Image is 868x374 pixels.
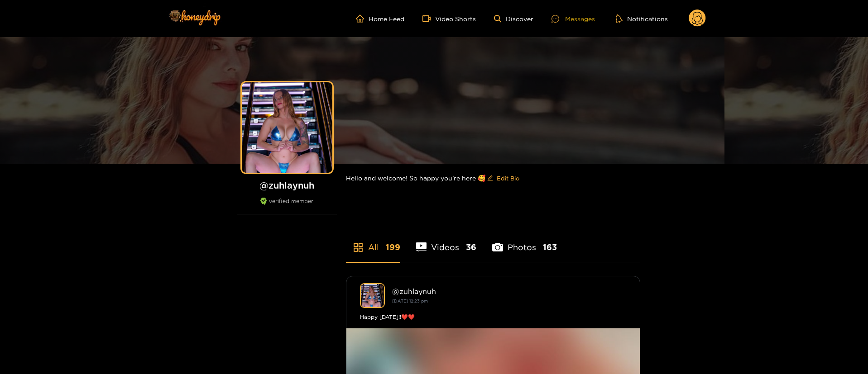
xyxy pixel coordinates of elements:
[237,198,337,214] div: verified member
[422,14,476,23] a: Video Shorts
[494,15,533,23] a: Discover
[466,241,476,253] span: 36
[492,221,557,262] li: Photos
[386,241,400,253] span: 199
[422,14,435,23] span: video-camera
[485,171,521,185] button: editEdit Bio
[416,221,477,262] li: Videos
[543,241,557,253] span: 163
[497,174,519,183] span: Edit Bio
[346,164,640,193] div: Hello and welcome! So happy you’re here 🥰
[237,180,337,191] h1: @ zuhlaynuh
[551,14,595,24] div: Messages
[392,287,626,295] div: @ zuhlaynuh
[353,242,364,253] span: appstore
[487,175,493,182] span: edit
[356,14,404,23] a: Home Feed
[356,14,369,23] span: home
[360,283,385,308] img: zuhlaynuh
[392,298,428,303] small: [DATE] 12:23 pm
[360,312,626,322] div: Happy [DATE]!!❤️❤️
[613,14,671,23] button: Notifications
[346,221,400,262] li: All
